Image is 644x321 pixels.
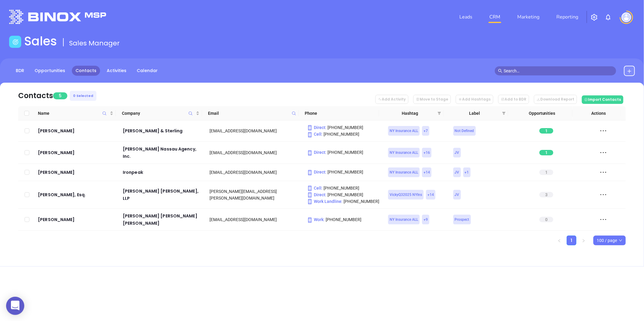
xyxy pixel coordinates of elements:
[424,149,430,156] span: + 16
[385,110,435,117] span: Hashtag
[210,188,298,201] div: [PERSON_NAME][EMAIL_ADDRESS][PERSON_NAME][DOMAIN_NAME]
[501,109,507,118] span: filter
[123,187,201,202] a: [PERSON_NAME] [PERSON_NAME], LLP
[12,66,28,76] a: BDR
[307,125,327,130] span: Direct :
[455,149,459,156] span: JV
[593,236,626,245] div: Page Size
[307,186,323,190] span: Cell :
[307,150,327,155] span: Direct :
[572,106,621,121] th: Actions
[455,216,469,223] span: Prospect
[38,110,109,117] span: Name
[390,216,418,223] span: NY Insurance ALL
[498,69,502,73] span: search
[307,170,327,174] span: Direct :
[210,216,298,223] div: [EMAIL_ADDRESS][DOMAIN_NAME]
[622,12,631,22] img: user
[24,34,57,48] h1: Sales
[539,128,553,134] span: 1
[424,127,428,134] span: + 7
[38,216,114,223] a: [PERSON_NAME]
[53,92,67,99] span: 5
[582,239,585,243] span: right
[307,149,380,156] p: [PHONE_NUMBER]
[390,149,418,156] span: NY Insurance ALL
[35,106,116,121] th: Name
[438,111,441,115] span: filter
[307,217,325,222] span: Work :
[210,149,298,156] div: [EMAIL_ADDRESS][DOMAIN_NAME]
[555,236,564,245] button: left
[307,199,343,204] span: Work Landline :
[428,191,434,198] span: + 14
[390,127,418,134] span: NY Insurance ALL
[558,239,561,243] span: left
[504,68,613,74] input: Search…
[103,66,130,76] a: Activities
[307,185,380,191] p: [PHONE_NUMBER]
[38,127,114,134] a: [PERSON_NAME]
[436,109,442,118] span: filter
[122,110,194,117] span: Company
[539,217,553,222] span: 0
[487,11,503,23] a: CRM
[18,90,53,101] div: Contacts
[38,149,114,156] a: [PERSON_NAME]
[390,191,422,198] span: VickyQ32025 NYIns
[554,11,581,23] a: Reporting
[390,169,418,176] span: NY Insurance ALL
[208,110,289,117] span: Email
[450,110,500,117] span: Label
[539,150,553,155] span: 1
[515,11,542,23] a: Marketing
[123,169,201,176] a: Ironpeak
[70,91,96,101] div: 0 Selected
[38,191,114,198] a: [PERSON_NAME], Esq.
[307,132,323,137] span: Cell :
[457,11,475,23] a: Leads
[69,38,120,48] span: Sales Manager
[508,106,573,121] th: Opportunities
[567,236,576,245] li: 1
[455,127,474,134] span: Not Defined
[307,124,380,131] p: [PHONE_NUMBER]
[597,236,622,245] span: 100 / page
[539,192,553,197] span: 3
[605,14,612,21] img: iconNotification
[307,191,380,198] p: [PHONE_NUMBER]
[307,131,380,137] p: [PHONE_NUMBER]
[116,106,202,121] th: Company
[133,66,161,76] a: Calendar
[38,169,114,176] a: [PERSON_NAME]
[123,145,201,160] a: [PERSON_NAME] Nassau Agency, Inc.
[299,106,379,121] th: Phone
[455,169,459,176] span: JV
[9,10,106,24] img: logo
[307,169,380,175] p: [PHONE_NUMBER]
[555,236,564,245] li: Previous Page
[591,14,598,21] img: iconSetting
[465,169,469,176] span: + 1
[31,66,69,76] a: Opportunities
[579,236,589,245] button: right
[502,111,506,115] span: filter
[123,127,201,134] a: [PERSON_NAME] & Sterling
[307,192,327,197] span: Direct :
[210,127,298,134] div: [EMAIL_ADDRESS][DOMAIN_NAME]
[307,198,380,205] p: [PHONE_NUMBER]
[579,236,589,245] li: Next Page
[539,170,553,175] span: 1
[123,212,201,227] a: [PERSON_NAME] [PERSON_NAME] [PERSON_NAME]
[424,169,430,176] span: + 14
